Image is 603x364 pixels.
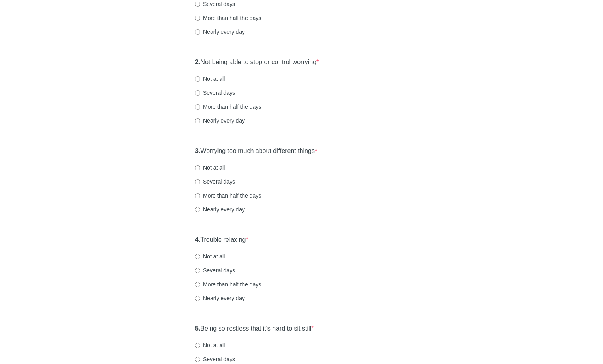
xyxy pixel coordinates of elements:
[195,266,235,274] label: Several days
[195,89,235,97] label: Several days
[195,58,319,67] label: Not being able to stop or control worrying
[195,357,200,362] input: Several days
[195,147,200,154] strong: 3.
[195,205,245,213] label: Nearly every day
[195,90,200,96] input: Several days
[195,14,261,22] label: More than half the days
[195,59,200,65] strong: 2.
[195,282,200,287] input: More than half the days
[195,192,261,200] label: More than half the days
[195,28,245,36] label: Nearly every day
[195,252,225,260] label: Not at all
[195,117,245,125] label: Nearly every day
[195,103,261,111] label: More than half the days
[195,193,200,198] input: More than half the days
[195,280,261,288] label: More than half the days
[195,207,200,212] input: Nearly every day
[195,165,200,170] input: Not at all
[195,164,225,172] label: Not at all
[195,294,245,302] label: Nearly every day
[195,147,317,156] label: Worrying too much about different things
[195,104,200,110] input: More than half the days
[195,343,200,348] input: Not at all
[195,341,225,349] label: Not at all
[195,355,235,363] label: Several days
[195,29,200,35] input: Nearly every day
[195,179,200,184] input: Several days
[195,268,200,273] input: Several days
[195,324,314,333] label: Being so restless that it's hard to sit still
[195,296,200,301] input: Nearly every day
[195,118,200,123] input: Nearly every day
[195,178,235,186] label: Several days
[195,75,225,83] label: Not at all
[195,76,200,82] input: Not at all
[195,235,248,245] label: Trouble relaxing
[195,16,200,21] input: More than half the days
[195,254,200,259] input: Not at all
[195,236,200,243] strong: 4.
[195,325,200,332] strong: 5.
[195,2,200,7] input: Several days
